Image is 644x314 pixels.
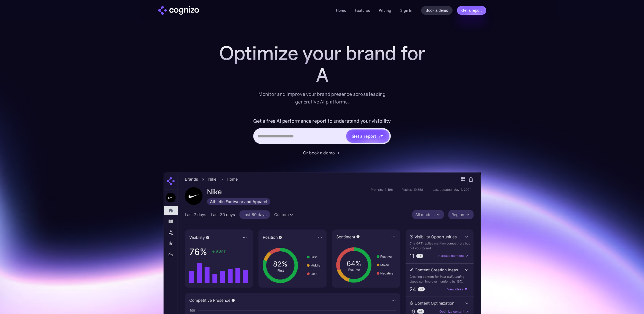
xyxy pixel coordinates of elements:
[379,134,380,135] img: star
[303,149,341,156] a: Or book a demo
[457,6,486,15] a: Get a report
[380,134,384,137] img: star
[421,6,453,15] a: Book a demo
[346,129,390,143] a: Get a reportstarstarstar
[253,117,391,125] label: Get a free AI performance report to understand your visibility
[158,6,199,15] img: cognizo logo
[213,42,432,64] h1: Optimize your brand for
[253,117,391,147] form: Hero URL Input Form
[379,8,391,13] a: Pricing
[379,136,381,138] img: star
[213,64,432,86] div: A
[336,8,346,13] a: Home
[400,7,412,14] a: Sign in
[303,149,335,156] div: Or book a demo
[352,133,376,139] div: Get a report
[355,8,370,13] a: Features
[158,6,199,15] a: home
[255,90,389,106] div: Monitor and improve your brand presence across leading generative AI platforms.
